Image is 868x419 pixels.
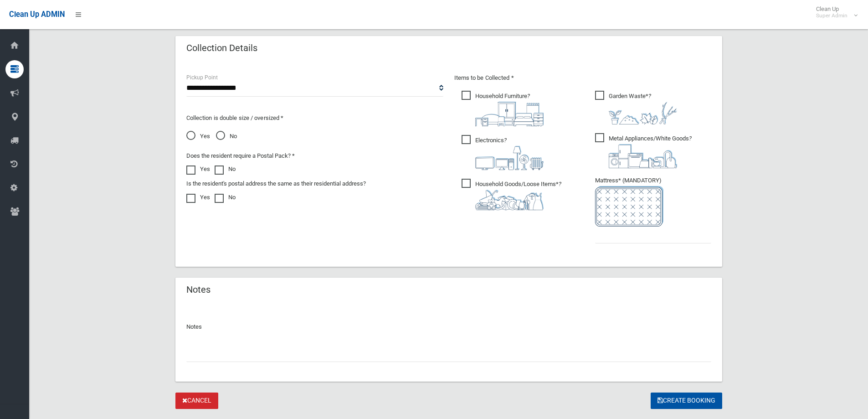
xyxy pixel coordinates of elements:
i: ? [609,93,677,124]
i: ? [475,181,561,210]
span: No [216,131,237,142]
p: Collection is double size / oversized * [186,113,443,124]
header: Collection Details [175,39,268,57]
img: b13cc3517677393f34c0a387616ef184.png [475,190,544,210]
img: 4fd8a5c772b2c999c83690221e5242e0.png [609,102,677,124]
i: ? [475,137,544,170]
p: Items to be Collected * [454,72,711,83]
a: Cancel [175,393,218,409]
label: Is the resident's postal address the same as their residential address? [186,178,366,189]
label: Does the resident require a Postal Pack? * [186,150,295,161]
span: Household Furniture [462,91,544,126]
label: Yes [186,164,210,175]
span: Garden Waste* [595,91,677,124]
span: Clean Up ADMIN [9,10,65,19]
i: ? [609,135,692,168]
span: Clean Up [812,5,857,19]
span: Metal Appliances/White Goods [595,133,692,168]
label: No [215,192,236,203]
span: Electronics [462,135,544,170]
img: 36c1b0289cb1767239cdd3de9e694f19.png [609,144,677,168]
span: Mattress* (MANDATORY) [595,177,711,227]
i: ? [475,93,544,126]
small: Super Admin [816,12,847,19]
img: aa9efdbe659d29b613fca23ba79d85cb.png [475,102,544,126]
p: Notes [186,321,711,332]
label: No [215,164,236,175]
button: Create Booking [651,393,722,409]
img: e7408bece873d2c1783593a074e5cb2f.png [595,186,663,227]
img: 394712a680b73dbc3d2a6a3a7ffe5a07.png [475,146,544,170]
header: Notes [175,281,221,299]
span: Household Goods/Loose Items* [462,179,561,210]
label: Yes [186,192,210,203]
span: Yes [186,131,210,142]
